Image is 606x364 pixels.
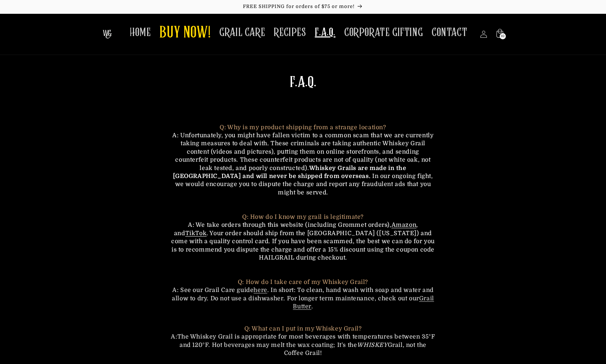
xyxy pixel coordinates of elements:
span: CONTACT [432,25,467,40]
span: F.A.Q. [290,75,316,90]
span: Q: How do I know my grail is legitimate? [242,214,364,220]
span: ou might have fallen victim to a common scam that we are currently taking measures to deal with. ... [175,132,433,171]
span: 10 [501,33,505,39]
a: F.A.Q. [310,21,340,44]
span: Q: What can I put in my Whiskey Grail? [244,325,362,332]
span: CORPORATE GIFTING [344,25,423,40]
span: A: Unfortunately, y [172,132,228,139]
a: HOME [125,21,155,44]
a: GRAIL CARE [215,21,269,44]
a: CORPORATE GIFTING [340,21,427,44]
span: A: We take orders through this website (including Grommet orders), , and . Your order should ship... [171,222,435,261]
a: CONTACT [427,21,472,44]
span: BUY NOW! [160,23,210,43]
a: Amazon [391,222,417,228]
a: RECIPES [269,21,310,44]
span: RECIPES [274,25,306,40]
a: BUY NOW! [155,19,215,48]
em: WHISKEY [357,342,387,348]
a: here [253,287,267,293]
a: TikTok [185,230,207,237]
span: Q: Why is my product shipping from a strange location? [172,124,386,139]
span: HOME [130,25,151,40]
span: Q: How do I take care of my Whiskey Grail? [238,279,368,285]
img: The Whiskey Grail [103,30,112,39]
span: F.A.Q. [315,25,335,40]
span: In our ongoing fight, we would encourage you to dispute the charge and report any fraudulent ads ... [175,173,433,196]
span: GRAIL CARE [219,25,265,40]
span: A: See our Grail Care guide . In short: To clean, hand wash with soap and water and allow to dry.... [172,279,434,310]
p: FREE SHIPPING for orders of $75 or more! [7,4,599,10]
span: The Whiskey Grail is appropriate for most beverages with temperatures between 35°F and 120°F. Hot... [177,333,435,348]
